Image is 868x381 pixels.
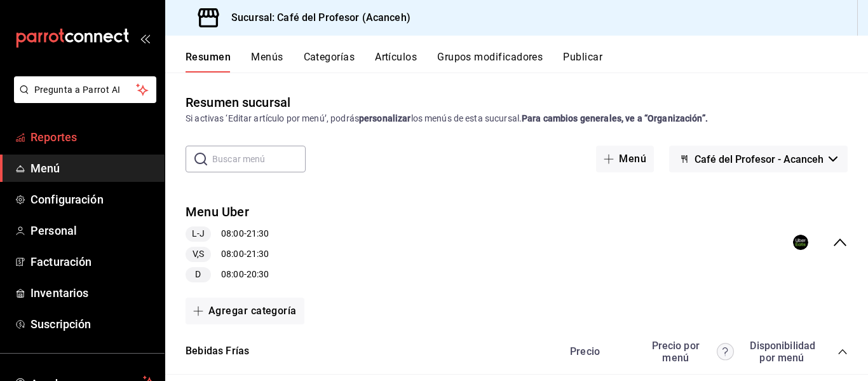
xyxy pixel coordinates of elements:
button: open_drawer_menu [140,33,150,43]
span: L-J [187,227,210,240]
div: collapse-menu-row [165,193,868,293]
div: Si activas ‘Editar artículo por menú’, podrás los menús de esta sucursal. [186,112,848,125]
strong: Para cambios generales, ve a “Organización”. [522,113,708,123]
button: Publicar [563,51,602,73]
span: Inventarios [31,284,154,301]
div: Resumen sucursal [186,93,290,112]
span: Suscripción [31,315,154,333]
a: Pregunta a Parrot AI [9,92,156,106]
button: Resumen [186,51,231,73]
span: Reportes [31,128,154,146]
div: Disponibilidad por menú [750,340,813,364]
button: Café del Profesor - Acanceh [669,146,848,172]
div: Precio [557,345,639,357]
button: Menú [596,146,654,172]
button: Menu Uber [186,203,249,221]
button: Agregar categoría [186,298,304,324]
button: Grupos modificadores [437,51,543,73]
span: Configuración [31,191,154,208]
span: D [190,268,206,281]
div: 08:00 - 21:30 [186,247,269,262]
span: Facturación [31,253,154,270]
span: Menú [31,160,154,177]
button: Artículos [375,51,417,73]
div: navigation tabs [186,51,868,73]
span: V,S [187,247,209,261]
h3: Sucursal: Café del Profesor (Acanceh) [221,10,410,25]
span: Café del Profesor - Acanceh [695,153,824,165]
div: 08:00 - 21:30 [186,226,269,242]
span: Personal [31,222,154,239]
button: Categorías [304,51,355,73]
button: Pregunta a Parrot AI [14,76,156,103]
input: Buscar menú [212,146,306,172]
span: Pregunta a Parrot AI [34,83,137,97]
div: Precio por menú [645,340,734,364]
div: 08:00 - 20:30 [186,267,269,282]
button: Menús [251,51,283,73]
button: Bebidas Frías [186,344,249,359]
button: collapse-category-row [837,347,848,357]
strong: personalizar [359,113,411,123]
